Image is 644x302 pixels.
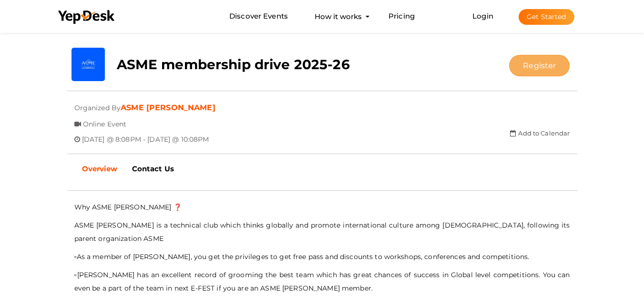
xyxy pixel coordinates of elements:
p: ASME [PERSON_NAME] is a technical club which thinks globally and promote international culture am... [74,219,570,245]
a: Overview [75,157,125,181]
a: Add to Calendar [510,129,570,137]
a: Discover Events [229,8,288,25]
button: Register [509,55,570,76]
b: Overview [82,164,118,173]
button: How it works [312,8,365,25]
img: TB03FAF8_small.png [72,48,105,81]
p: ▫As a member of [PERSON_NAME], you get the privileges to get free pass and discounts to workshops... [74,250,570,263]
span: Organized By [74,96,121,112]
a: Login [472,11,493,21]
span: Online Event [83,113,127,128]
p: ▫[PERSON_NAME] has an excellent record of grooming the best team which has great chances of succe... [74,268,570,295]
button: Get Started [519,9,574,25]
p: Why ASME [PERSON_NAME] ❓ [74,200,570,214]
b: ASME membership drive 2025-26 [117,56,350,73]
span: [DATE] @ 8:08PM - [DATE] @ 10:08PM [82,128,209,144]
a: ASME [PERSON_NAME] [121,103,215,112]
a: Pricing [388,8,415,25]
a: Contact Us [125,157,181,181]
b: Contact Us [132,164,174,173]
